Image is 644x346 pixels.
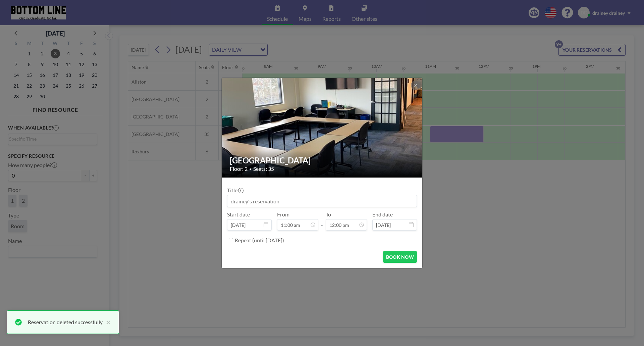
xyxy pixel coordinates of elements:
[253,165,274,172] span: Seats: 35
[372,211,393,218] label: End date
[222,27,423,229] img: 537.jpg
[227,211,250,218] label: Start date
[227,195,417,207] input: drainey's reservation
[277,211,289,218] label: From
[249,166,252,171] span: •
[103,318,111,326] button: close
[230,155,415,165] h2: [GEOGRAPHIC_DATA]
[28,318,103,326] div: Reservation deleted successfully
[235,237,284,244] label: Repeat (until [DATE])
[326,211,331,218] label: To
[383,251,417,263] button: BOOK NOW
[227,187,243,194] label: Title
[321,213,323,228] span: -
[230,165,248,172] span: Floor: 2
